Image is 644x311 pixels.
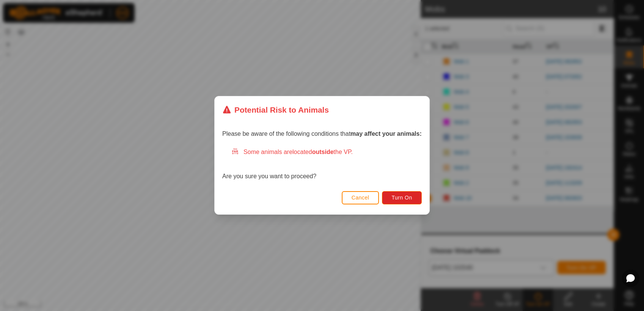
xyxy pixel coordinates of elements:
span: located the VP. [292,149,353,155]
span: Turn On [392,195,412,201]
strong: outside [312,149,334,155]
button: Turn On [382,191,422,204]
strong: may affect your animals: [350,131,422,137]
span: Cancel [352,195,369,201]
button: Cancel [342,191,379,204]
div: Are you sure you want to proceed? [222,148,422,181]
div: Some animals are [231,148,422,157]
span: Please be aware of the following conditions that [222,131,422,137]
div: Potential Risk to Animals [222,104,329,116]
